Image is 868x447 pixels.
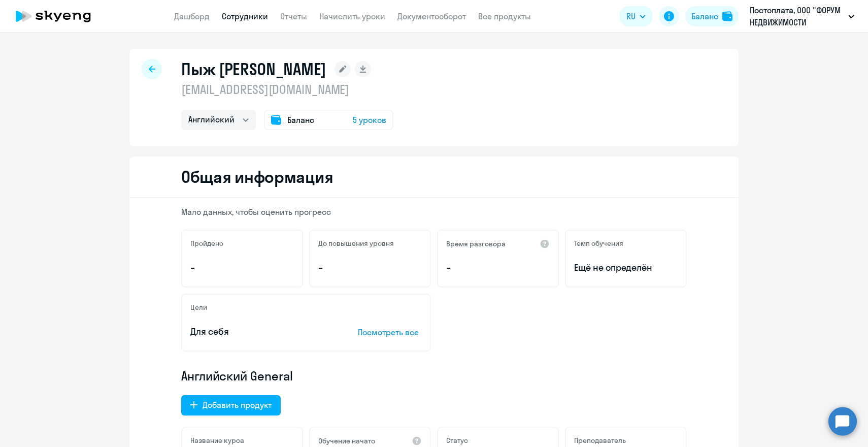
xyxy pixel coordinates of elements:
[446,436,468,445] h5: Статус
[181,395,281,416] button: Добавить продукт
[574,261,678,274] span: Ещё не определён
[397,11,466,21] a: Документооборот
[619,6,653,26] button: RU
[174,11,210,21] a: Дашборд
[318,239,394,248] h5: До повышения уровня
[190,239,223,248] h5: Пройдено
[318,436,375,445] h5: Обучение начато
[685,6,739,26] button: Балансbalance
[574,239,623,248] h5: Темп обучения
[222,11,268,21] a: Сотрудники
[203,399,272,411] div: Добавить продукт
[181,368,293,384] span: Английский General
[190,436,244,445] h5: Название курса
[181,59,326,79] h1: Пыж [PERSON_NAME]
[691,10,718,22] div: Баланс
[478,11,531,21] a: Все продукты
[181,81,393,98] p: [EMAIL_ADDRESS][DOMAIN_NAME]
[190,261,294,274] p: –
[574,436,626,445] h5: Преподаватель
[358,326,422,338] p: Посмотреть все
[353,114,386,126] span: 5 уроков
[626,10,636,22] span: RU
[722,11,732,21] img: balance
[190,325,326,338] p: Для себя
[181,167,333,187] h2: Общая информация
[446,261,550,274] p: –
[446,239,506,248] h5: Время разговора
[319,11,385,21] a: Начислить уроки
[181,206,687,217] p: Мало данных, чтобы оценить прогресс
[750,4,844,28] p: Постоплата, ООО "ФОРУМ НЕДВИЖИМОСТИ "ДВИЖЕНИЕ"
[287,114,314,126] span: Баланс
[745,4,859,28] button: Постоплата, ООО "ФОРУМ НЕДВИЖИМОСТИ "ДВИЖЕНИЕ"
[318,261,422,274] p: –
[280,11,307,21] a: Отчеты
[190,303,207,312] h5: Цели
